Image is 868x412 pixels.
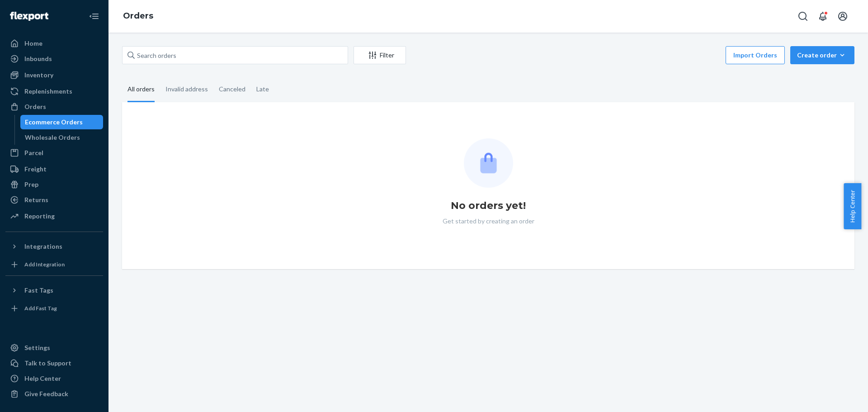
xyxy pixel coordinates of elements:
[24,286,53,295] div: Fast Tags
[24,87,72,96] div: Replenishments
[127,77,155,102] div: All orders
[5,239,103,254] button: Integrations
[5,356,103,370] a: Talk to Support
[24,304,57,312] div: Add Fast Tag
[5,209,103,223] a: Reporting
[5,193,103,207] a: Returns
[24,71,53,80] div: Inventory
[24,54,52,63] div: Inbounds
[123,11,153,21] a: Orders
[814,7,832,25] button: Open notifications
[5,387,103,401] button: Give Feedback
[20,130,104,145] a: Wholesale Orders
[24,148,43,157] div: Parcel
[5,162,103,176] a: Freight
[24,389,68,398] div: Give Feedback
[25,133,80,142] div: Wholesale Orders
[24,102,46,111] div: Orders
[24,39,42,48] div: Home
[5,146,103,160] a: Parcel
[24,343,50,352] div: Settings
[85,7,103,25] button: Close Navigation
[5,36,103,51] a: Home
[794,7,812,25] button: Open Search Box
[5,371,103,386] a: Help Center
[5,301,103,316] a: Add Fast Tag
[5,177,103,192] a: Prep
[790,46,854,64] button: Create order
[5,99,103,114] a: Orders
[24,195,48,204] div: Returns
[797,51,848,60] div: Create order
[5,341,103,355] a: Settings
[219,77,245,101] div: Canceled
[5,52,103,66] a: Inbounds
[20,115,104,129] a: Ecommerce Orders
[24,180,38,189] div: Prep
[24,242,62,251] div: Integrations
[844,183,861,229] button: Help Center
[5,283,103,298] button: Fast Tags
[24,374,61,383] div: Help Center
[443,217,534,226] p: Get started by creating an order
[451,199,526,213] h1: No orders yet!
[5,257,103,272] a: Add Integration
[354,51,406,60] div: Filter
[464,138,513,188] img: Empty list
[834,7,852,25] button: Open account menu
[726,46,785,64] button: Import Orders
[354,46,406,64] button: Filter
[165,77,208,101] div: Invalid address
[24,359,71,368] div: Talk to Support
[24,260,65,268] div: Add Integration
[5,68,103,82] a: Inventory
[24,212,55,221] div: Reporting
[24,165,47,174] div: Freight
[10,12,48,21] img: Flexport logo
[5,84,103,99] a: Replenishments
[256,77,269,101] div: Late
[116,3,160,29] ol: breadcrumbs
[122,46,348,64] input: Search orders
[25,118,83,127] div: Ecommerce Orders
